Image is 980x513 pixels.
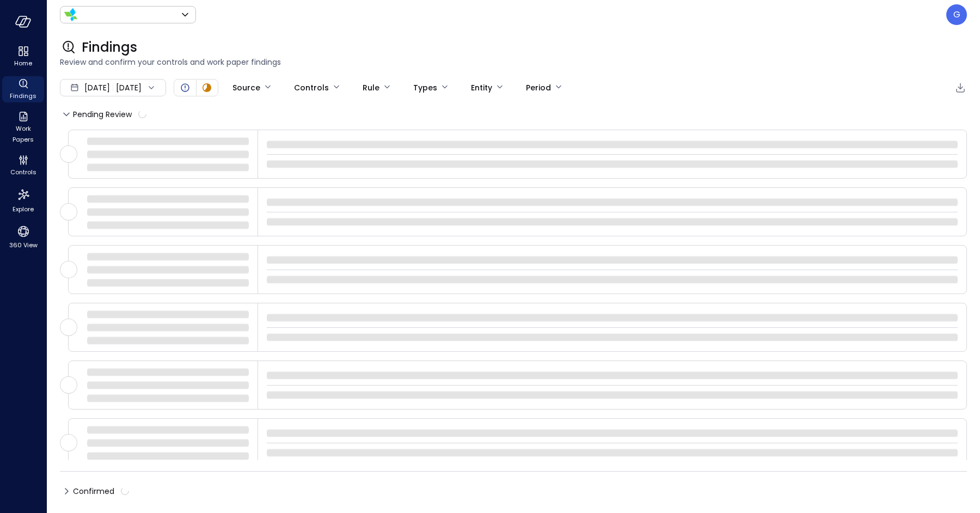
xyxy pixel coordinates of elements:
span: Home [14,58,32,69]
img: Icon [64,8,77,21]
div: Period [526,78,551,97]
span: calculating... [121,487,129,495]
div: Explore [2,185,44,216]
div: Rule [363,78,379,97]
div: Entity [471,78,492,97]
span: Controls [10,167,36,178]
span: [DATE] [84,82,110,94]
span: 360 View [9,240,38,251]
span: Findings [82,39,137,56]
div: Source [232,78,260,97]
div: Guy [946,4,967,25]
span: Work Papers [7,123,40,145]
div: Open [179,81,192,94]
div: Types [413,78,437,97]
span: calculating... [138,110,146,118]
div: Home [2,44,44,70]
div: Work Papers [2,109,44,146]
div: Findings [2,76,44,102]
span: Confirmed [73,483,129,500]
div: In Progress [200,81,213,94]
div: 360 View [2,222,44,252]
div: Controls [2,152,44,179]
span: Pending Review [73,106,146,123]
span: Review and confirm your controls and work paper findings [60,56,967,68]
span: Findings [10,90,36,101]
span: Explore [13,204,34,215]
p: G [953,8,960,21]
div: Controls [294,78,329,97]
